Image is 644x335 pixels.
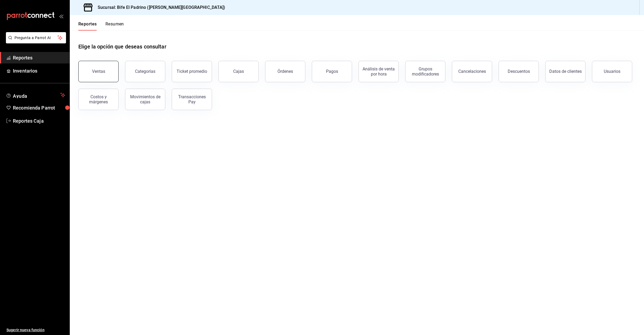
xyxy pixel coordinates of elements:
div: Transacciones Pay [175,94,208,104]
div: Análisis de venta por hora [362,66,395,77]
button: Ventas [78,61,119,82]
div: Datos de clientes [549,69,582,74]
span: Sugerir nueva función [6,327,65,333]
span: Ayuda [13,92,58,98]
div: Costos y márgenes [82,94,115,104]
button: Grupos modificadores [405,61,445,82]
button: Ticket promedio [172,61,212,82]
button: Pagos [312,61,352,82]
div: Pagos [326,69,338,74]
a: Pregunta a Parrot AI [4,39,66,44]
button: Resumen [105,21,124,31]
button: Transacciones Pay [172,89,212,110]
div: Movimientos de cajas [129,94,162,104]
button: Costos y márgenes [78,89,119,110]
div: Ticket promedio [177,69,207,74]
span: Pregunta a Parrot AI [14,35,58,41]
div: Cancelaciones [458,69,486,74]
div: Categorías [135,69,155,74]
button: open_drawer_menu [59,14,63,18]
button: Movimientos de cajas [125,89,165,110]
button: Reportes [78,21,97,31]
button: Órdenes [265,61,305,82]
div: Grupos modificadores [409,66,442,77]
span: Reportes Caja [13,117,65,125]
button: Descuentos [499,61,539,82]
button: Pregunta a Parrot AI [6,32,66,43]
span: Reportes [13,54,65,61]
span: Inventarios [13,67,65,74]
div: Ventas [92,69,105,74]
button: Usuarios [592,61,632,82]
div: Descuentos [508,69,530,74]
h1: Elige la opción que deseas consultar [78,43,166,51]
button: Cancelaciones [452,61,492,82]
span: Recomienda Parrot [13,104,65,111]
button: Categorías [125,61,165,82]
button: Datos de clientes [545,61,586,82]
button: Cajas [218,61,259,82]
div: Usuarios [604,69,620,74]
button: Análisis de venta por hora [358,61,399,82]
div: navigation tabs [78,21,124,31]
div: Cajas [233,69,244,74]
div: Órdenes [277,69,293,74]
h3: Sucursal: Bife El Padrino ([PERSON_NAME][GEOGRAPHIC_DATA]) [93,4,225,11]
